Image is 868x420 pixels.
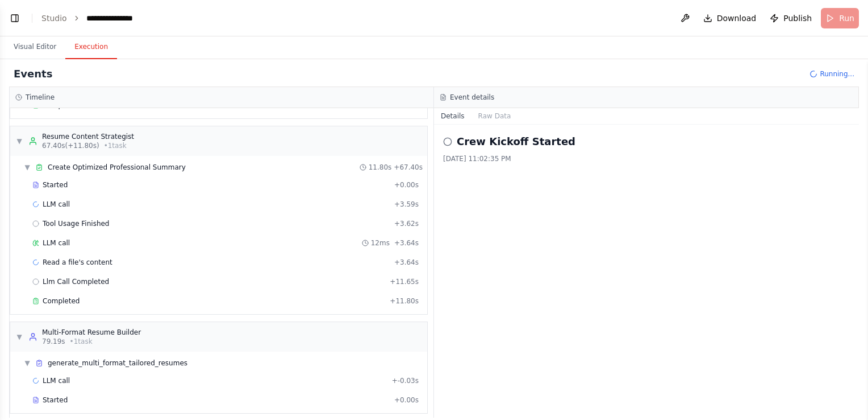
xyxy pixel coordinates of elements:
span: + 0.00s [394,180,419,190]
span: ▼ [24,359,31,368]
span: + 3.59s [394,200,419,209]
span: + 0.00s [394,396,419,405]
span: + -0.03s [392,376,419,385]
button: Visual Editor [5,35,65,59]
button: Execution [65,35,117,59]
h2: Events [14,66,52,82]
span: 79.19s [42,337,65,346]
button: Raw Data [471,108,518,124]
span: Started [43,180,68,190]
span: ▼ [16,137,23,146]
nav: breadcrumb [41,13,143,24]
h3: Timeline [26,93,55,102]
span: 12ms [371,238,390,248]
span: LLM call [43,376,70,385]
button: Download [699,8,761,28]
span: Running... [820,69,854,79]
div: Multi-Format Resume Builder [42,328,141,337]
span: generate_multi_format_tailored_resumes [48,359,187,368]
span: + 3.62s [394,219,419,228]
span: LLM call [43,200,70,209]
div: [DATE] 11:02:35 PM [443,154,850,163]
span: Download [717,13,757,24]
span: + 11.65s [390,277,419,286]
span: Publish [783,13,812,24]
h2: Crew Kickoff Started [457,134,575,150]
span: Started [43,396,68,405]
span: + 3.64s [394,258,419,267]
span: + 11.80s [390,297,419,306]
span: Read a file's content [43,258,112,267]
span: + 67.40s [394,163,423,172]
button: Show left sidebar [7,10,23,26]
span: Completed [43,297,80,306]
span: LLM call [43,238,70,248]
span: 11.80s [369,163,392,172]
h3: Event details [450,93,494,102]
span: Llm Call Completed [43,277,109,286]
div: Resume Content Strategist [42,132,134,141]
span: ▼ [16,332,23,341]
span: ▼ [24,163,31,172]
button: Details [434,108,471,124]
span: • 1 task [104,141,127,150]
span: + 3.64s [394,238,419,248]
button: Publish [765,8,816,28]
span: • 1 task [70,337,93,346]
span: 67.40s (+11.80s) [42,141,99,150]
span: Tool Usage Finished [43,219,110,228]
span: Create Optimized Professional Summary [48,163,186,172]
a: Studio [41,14,67,23]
